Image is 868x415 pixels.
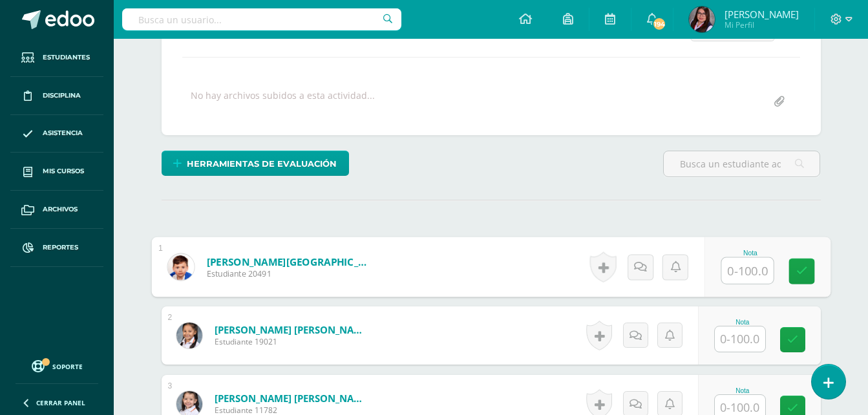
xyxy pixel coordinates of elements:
span: Reportes [43,242,78,253]
img: ca6d2985ec22034c30b4afe4d0fb5c41.png [689,6,715,32]
a: Estudiantes [10,39,103,77]
input: Busca un estudiante aquí... [664,151,820,176]
input: Busca un usuario... [122,8,401,30]
span: Mis cursos [43,166,84,176]
span: Estudiante 20491 [206,268,366,280]
span: [PERSON_NAME] [725,8,799,21]
a: Disciplina [10,77,103,115]
a: Reportes [10,229,103,267]
div: Nota [714,319,771,326]
span: Soporte [52,362,83,371]
div: Nota [721,250,779,257]
a: Mis cursos [10,153,103,191]
div: No hay archivos subidos a esta actividad... [191,89,375,114]
img: 269bff2c9f92a789db73977622063941.png [176,323,202,348]
span: Cerrar panel [36,398,85,407]
input: 0-100.0 [721,258,773,284]
a: Herramientas de evaluación [162,151,349,176]
span: Herramientas de evaluación [187,152,337,176]
a: [PERSON_NAME] [PERSON_NAME] [215,323,370,336]
span: Estudiantes [43,52,90,63]
span: 194 [652,17,666,31]
input: 0-100.0 [715,326,765,352]
a: Archivos [10,191,103,229]
span: Archivos [43,204,78,215]
span: Disciplina [43,90,81,101]
a: Asistencia [10,115,103,153]
span: Estudiante 19021 [215,336,370,347]
span: Asistencia [43,128,83,138]
div: Nota [714,387,771,394]
a: [PERSON_NAME] [PERSON_NAME] [215,392,370,405]
img: 8c8645213bc774c504a94e5e7bd59f01.png [167,253,194,280]
a: [PERSON_NAME][GEOGRAPHIC_DATA] [206,255,366,268]
a: Soporte [16,357,98,374]
span: Mi Perfil [725,19,799,30]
